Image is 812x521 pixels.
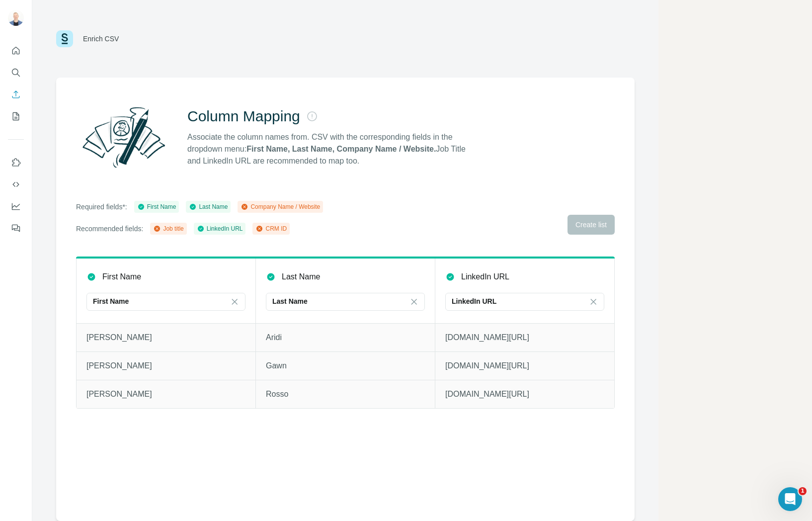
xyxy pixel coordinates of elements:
span: 1 [799,487,807,495]
p: Aridi [266,332,425,344]
p: [PERSON_NAME] [86,360,245,372]
p: [DOMAIN_NAME][URL] [445,388,604,400]
div: LinkedIn URL [197,224,243,233]
p: [PERSON_NAME] [86,388,245,400]
p: [DOMAIN_NAME][URL] [445,360,604,372]
p: LinkedIn URL [461,271,509,283]
button: Quick start [8,42,24,60]
div: Company Name / Website [241,202,320,211]
p: First Name [102,271,141,283]
button: My lists [8,107,24,125]
button: Feedback [8,219,24,237]
div: CRM ID [255,224,287,233]
p: LinkedIn URL [452,296,496,306]
button: Enrich CSV [8,86,24,103]
iframe: Intercom live chat [778,487,802,511]
div: Enrich CSV [83,34,119,44]
p: First Name [93,296,129,306]
button: Use Surfe on LinkedIn [8,154,24,172]
button: Search [8,64,24,82]
div: Job title [153,224,183,233]
img: Surfe Illustration - Column Mapping [76,101,171,173]
p: Last Name [272,296,308,306]
p: Last Name [282,271,320,283]
p: Associate the column names from. CSV with the corresponding fields in the dropdown menu: Job Titl... [187,131,475,167]
p: Rosso [266,388,425,400]
p: Gawn [266,360,425,372]
h2: Column Mapping [187,107,300,125]
p: Recommended fields: [76,224,143,234]
img: Avatar [8,10,24,26]
p: Required fields*: [76,202,127,212]
p: [DOMAIN_NAME][URL] [445,332,604,344]
div: First Name [137,202,176,211]
div: Last Name [189,202,228,211]
strong: First Name, Last Name, Company Name / Website. [246,145,436,153]
img: Surfe Logo [56,30,73,47]
button: Use Surfe API [8,175,24,193]
p: [PERSON_NAME] [86,332,245,344]
button: Dashboard [8,197,24,215]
